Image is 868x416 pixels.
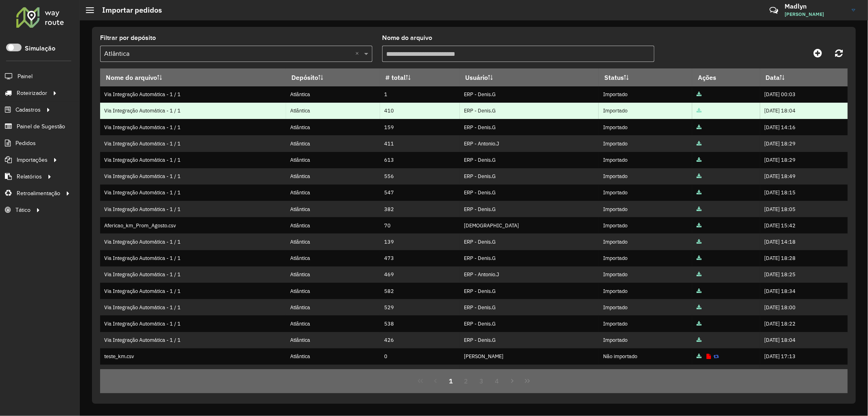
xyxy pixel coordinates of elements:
[460,185,599,201] td: ERP - Denis.G
[100,69,286,86] th: Nome do arquivo
[459,373,474,389] button: 2
[697,173,702,180] a: Arquivo completo
[460,217,599,233] td: [DEMOGRAPHIC_DATA]
[286,135,380,152] td: Atlântica
[286,283,380,299] td: Atlântica
[460,250,599,266] td: ERP - Denis.G
[380,332,460,348] td: 426
[599,69,692,86] th: Status
[286,103,380,119] td: Atlântica
[697,222,702,229] a: Arquivo completo
[380,168,460,185] td: 556
[599,103,692,119] td: Importado
[460,348,599,365] td: [PERSON_NAME]
[100,201,286,217] td: Via Integração Automática - 1 / 1
[94,6,162,15] h2: Importar pedidos
[697,91,702,98] a: Arquivo completo
[286,69,380,86] th: Depósito
[100,348,286,365] td: teste_km.csv
[286,332,380,348] td: Atlântica
[286,348,380,365] td: Atlântica
[785,11,846,18] span: [PERSON_NAME]
[599,168,692,185] td: Importado
[380,299,460,315] td: 529
[760,365,848,381] td: [DATE] 17:07
[100,332,286,348] td: Via Integração Automática - 1 / 1
[100,283,286,299] td: Via Integração Automática - 1 / 1
[760,348,848,365] td: [DATE] 17:13
[697,288,702,295] a: Arquivo completo
[380,152,460,168] td: 613
[443,373,459,389] button: 1
[785,2,846,10] h3: Madlyn
[17,122,65,131] span: Painel de Sugestão
[599,283,692,299] td: Importado
[760,217,848,233] td: [DATE] 15:42
[380,69,460,86] th: # total
[697,320,702,327] a: Arquivo completo
[599,152,692,168] td: Importado
[460,103,599,119] td: ERP - Denis.G
[380,185,460,201] td: 547
[100,299,286,315] td: Via Integração Automática - 1 / 1
[599,86,692,103] td: Importado
[599,365,692,381] td: Não importado
[286,233,380,250] td: Atlântica
[286,299,380,315] td: Atlântica
[765,2,783,19] a: Contato Rápido
[460,283,599,299] td: ERP - Denis.G
[460,135,599,152] td: ERP - Antonio.J
[599,135,692,152] td: Importado
[474,373,490,389] button: 3
[599,201,692,217] td: Importado
[100,266,286,283] td: Via Integração Automática - 1 / 1
[286,86,380,103] td: Atlântica
[382,33,432,43] label: Nome do arquivo
[286,365,380,381] td: Atlântica
[697,140,702,147] a: Arquivo completo
[760,283,848,299] td: [DATE] 18:34
[380,119,460,135] td: 159
[100,152,286,168] td: Via Integração Automática - 1 / 1
[760,103,848,119] td: [DATE] 18:04
[380,233,460,250] td: 139
[460,201,599,217] td: ERP - Denis.G
[460,233,599,250] td: ERP - Denis.G
[380,250,460,266] td: 473
[380,86,460,103] td: 1
[380,135,460,152] td: 411
[760,69,848,86] th: Data
[599,233,692,250] td: Importado
[460,315,599,332] td: ERP - Denis.G
[17,89,47,97] span: Roteirizador
[599,185,692,201] td: Importado
[599,266,692,283] td: Importado
[100,233,286,250] td: Via Integração Automática - 1 / 1
[599,299,692,315] td: Importado
[17,189,60,198] span: Retroalimentação
[697,238,702,245] a: Arquivo completo
[760,168,848,185] td: [DATE] 18:49
[697,206,702,213] a: Arquivo completo
[599,315,692,332] td: Importado
[697,156,702,163] a: Arquivo completo
[17,156,48,164] span: Importações
[460,365,599,381] td: [PERSON_NAME]
[380,103,460,119] td: 410
[460,266,599,283] td: ERP - Antonio.J
[760,152,848,168] td: [DATE] 18:29
[599,250,692,266] td: Importado
[697,353,702,360] a: Arquivo completo
[380,217,460,233] td: 70
[100,135,286,152] td: Via Integração Automática - 1 / 1
[697,124,702,131] a: Arquivo completo
[100,103,286,119] td: Via Integração Automática - 1 / 1
[460,69,599,86] th: Usuário
[760,86,848,103] td: [DATE] 00:03
[760,119,848,135] td: [DATE] 14:16
[286,119,380,135] td: Atlântica
[760,201,848,217] td: [DATE] 18:05
[100,217,286,233] td: Afericao_km_Prom_Agosto.csv
[355,49,362,59] span: Clear all
[380,315,460,332] td: 538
